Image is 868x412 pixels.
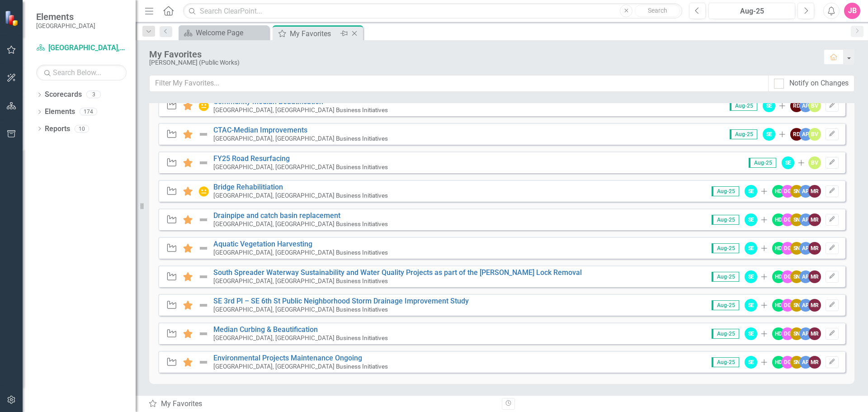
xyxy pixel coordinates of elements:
div: SN [790,327,803,340]
div: AP [799,185,812,198]
span: Aug-25 [712,243,739,253]
div: AP [799,327,812,340]
div: HD [772,213,785,226]
div: SE [745,356,757,369]
span: Aug-25 [730,101,757,111]
div: HD [772,356,785,369]
div: DG [781,242,794,255]
div: BV [808,156,821,169]
img: Not Defined [198,357,209,368]
a: Scorecards [45,90,82,100]
small: [GEOGRAPHIC_DATA], [GEOGRAPHIC_DATA] Business Initiatives [213,106,388,114]
span: Aug-25 [730,129,757,139]
div: 3 [86,91,101,99]
div: SE [745,213,757,226]
div: SN [790,213,803,226]
div: 10 [75,125,89,133]
div: HD [772,299,785,312]
div: SE [745,185,757,198]
div: BV [808,99,821,112]
div: Welcome Page [196,27,267,38]
img: ClearPoint Strategy [5,10,20,26]
div: HD [772,242,785,255]
div: HD [772,270,785,283]
a: Elements [45,107,75,117]
div: HD [772,185,785,198]
img: Not Defined [198,328,209,339]
a: [GEOGRAPHIC_DATA], [GEOGRAPHIC_DATA] Business Initiatives [36,43,127,53]
img: Not Defined [198,129,209,140]
a: Bridge Rehabilitiation [213,183,283,191]
div: SE [763,99,775,112]
div: RD [790,99,803,112]
div: SN [790,356,803,369]
div: SE [782,156,794,169]
img: Not Defined [198,157,209,168]
div: My Favorites [148,399,495,409]
div: SE [745,270,757,283]
div: MR [808,299,821,312]
small: [GEOGRAPHIC_DATA], [GEOGRAPHIC_DATA] Business Initiatives [213,277,388,284]
div: SE [763,128,775,141]
span: Elements [36,11,95,22]
input: Search ClearPoint... [183,3,682,19]
small: [GEOGRAPHIC_DATA] [36,22,95,29]
a: SE 3rd Pl – SE 6th St Public Neighborhood Storm Drainage Improvement Study [213,297,469,305]
a: South Spreader Waterway Sustainability and Water Quality Projects as part of the [PERSON_NAME] Lo... [213,268,582,277]
button: Aug-25 [708,3,795,19]
div: My Favorites [149,49,815,59]
button: Search [635,5,680,17]
div: MR [808,242,821,255]
div: Aug-25 [712,6,792,17]
small: [GEOGRAPHIC_DATA], [GEOGRAPHIC_DATA] Business Initiatives [213,192,388,199]
small: [GEOGRAPHIC_DATA], [GEOGRAPHIC_DATA] Business Initiatives [213,163,388,170]
div: DG [781,356,794,369]
div: DG [781,299,794,312]
span: Aug-25 [712,300,739,310]
div: BV [808,128,821,141]
small: [GEOGRAPHIC_DATA], [GEOGRAPHIC_DATA] Business Initiatives [213,135,388,142]
img: Not Defined [198,271,209,282]
div: AP [799,299,812,312]
small: [GEOGRAPHIC_DATA], [GEOGRAPHIC_DATA] Business Initiatives [213,363,388,370]
div: SN [790,270,803,283]
div: SE [745,299,757,312]
span: Aug-25 [712,215,739,225]
div: AP [799,99,812,112]
a: CTAC-Median Improvements [213,126,307,134]
div: SE [745,327,757,340]
div: AP [799,242,812,255]
div: RD [790,128,803,141]
div: MR [808,270,821,283]
small: [GEOGRAPHIC_DATA], [GEOGRAPHIC_DATA] Business Initiatives [213,306,388,313]
div: SN [790,185,803,198]
div: MR [808,213,821,226]
small: [GEOGRAPHIC_DATA], [GEOGRAPHIC_DATA] Business Initiatives [213,220,388,227]
a: Reports [45,124,70,134]
span: Aug-25 [712,357,739,367]
div: MR [808,327,821,340]
img: Not Defined [198,243,209,254]
div: [PERSON_NAME] (Public Works) [149,59,815,66]
span: Aug-25 [712,272,739,282]
a: Drainpipe and catch basin replacement [213,211,340,220]
div: SN [790,242,803,255]
div: AP [799,128,812,141]
input: Search Below... [36,65,127,81]
div: MR [808,356,821,369]
a: FY25 Road Resurfacing [213,154,290,163]
img: Not Defined [198,214,209,225]
div: Notify on Changes [789,78,849,89]
div: 174 [80,108,97,116]
span: Search [648,7,667,14]
div: DG [781,213,794,226]
span: Aug-25 [712,329,739,339]
div: DG [781,185,794,198]
div: SN [790,299,803,312]
button: JB [844,3,860,19]
div: MR [808,185,821,198]
div: HD [772,327,785,340]
img: Not Defined [198,300,209,311]
img: In Progress [198,100,209,111]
